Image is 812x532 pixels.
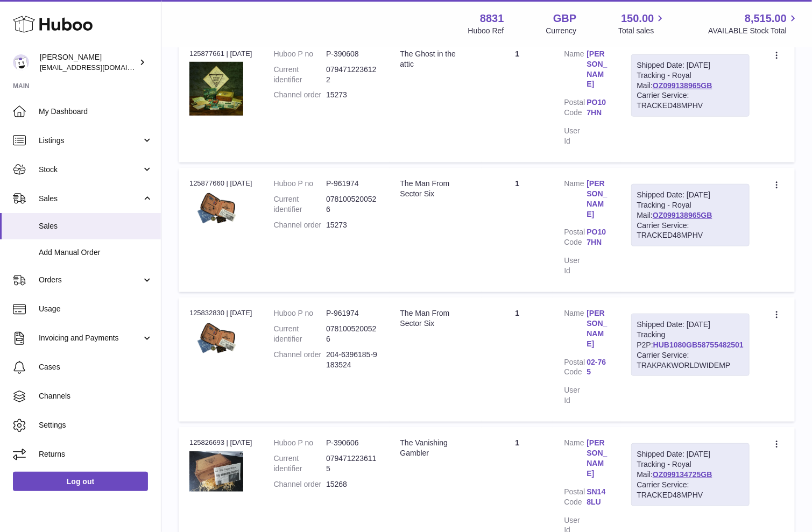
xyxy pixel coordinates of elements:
dt: Huboo P no [274,179,326,189]
dt: User Id [564,126,587,146]
a: 02-765 [587,357,609,378]
div: 125877661 | [DATE] [189,49,252,59]
img: DSC00255.png [189,191,243,228]
div: Huboo Ref [468,26,504,36]
dt: Channel order [274,220,326,230]
td: 1 [482,168,554,292]
div: Tracking P2P: [631,314,750,376]
div: [PERSON_NAME] [40,52,137,73]
span: AVAILABLE Stock Total [708,26,799,36]
span: Listings [39,136,142,146]
dt: Name [564,308,587,352]
dd: P-390606 [326,438,378,448]
div: Tracking - Royal Mail: [631,54,750,117]
img: 1640117806.jpg [189,451,243,492]
img: 1640118029.jpg [189,62,243,116]
dt: Huboo P no [274,308,326,318]
dt: Channel order [274,479,326,490]
dt: Current identifier [274,194,326,215]
div: 125832830 | [DATE] [189,308,252,318]
span: Sales [39,221,153,231]
dt: Current identifier [274,65,326,85]
dt: Channel order [274,350,326,370]
dt: User Id [564,385,587,406]
a: [PERSON_NAME] [587,308,609,349]
strong: 8831 [480,11,504,26]
div: 125826693 | [DATE] [189,438,252,448]
a: PO10 7HN [587,227,609,247]
dd: 15268 [326,479,378,490]
div: Carrier Service: TRAKPAKWORLDWIDEMP [637,350,744,371]
dt: Huboo P no [274,438,326,448]
div: Tracking - Royal Mail: [631,184,750,246]
a: [PERSON_NAME] [587,49,609,90]
dt: Name [564,438,587,481]
div: Currency [546,26,577,36]
span: Stock [39,165,142,175]
div: Tracking - Royal Mail: [631,443,750,506]
dd: P-961974 [326,308,378,318]
dd: 15273 [326,90,378,100]
div: Carrier Service: TRACKED48MPHV [637,90,744,111]
dt: User Id [564,256,587,276]
strong: GBP [553,11,576,26]
span: 150.00 [621,11,654,26]
div: 125877660 | [DATE] [189,179,252,188]
td: 1 [482,38,554,162]
a: OZ099138965GB [653,211,712,219]
a: HUB1080GB58755482501 [653,341,744,349]
dt: Huboo P no [274,49,326,59]
a: OZ099138965GB [653,81,712,90]
a: SN14 8LU [587,487,609,507]
span: Orders [39,275,142,285]
dd: 204-6396185-9183524 [326,350,378,370]
div: Carrier Service: TRACKED48MPHV [637,221,744,241]
a: OZ099134725GB [653,470,712,479]
dt: Current identifier [274,324,326,344]
td: 1 [482,297,554,422]
img: DSC00255.png [189,322,243,358]
div: Shipped Date: [DATE] [637,449,744,459]
span: Settings [39,420,153,430]
a: Log out [13,472,148,491]
dd: 0781005200526 [326,194,378,215]
a: 8,515.00 AVAILABLE Stock Total [708,11,799,36]
dt: Name [564,179,587,222]
div: The Man From Sector Six [400,308,471,329]
span: Returns [39,449,153,459]
div: Shipped Date: [DATE] [637,190,744,200]
a: [PERSON_NAME] [587,438,609,479]
dd: 0794712236122 [326,65,378,85]
div: Shipped Date: [DATE] [637,60,744,70]
span: Sales [39,194,142,204]
span: 8,515.00 [745,11,787,26]
dd: 0781005200526 [326,324,378,344]
dd: 15273 [326,220,378,230]
div: Shipped Date: [DATE] [637,320,744,330]
dd: 0794712236115 [326,453,378,474]
div: The Ghost in the attic [400,49,471,69]
span: Add Manual Order [39,247,153,258]
dd: P-390608 [326,49,378,59]
dt: Channel order [274,90,326,100]
span: [EMAIL_ADDRESS][DOMAIN_NAME] [40,63,158,72]
div: Carrier Service: TRACKED48MPHV [637,480,744,500]
span: Usage [39,304,153,314]
div: The Vanishing Gambler [400,438,471,458]
span: Cases [39,362,153,372]
span: Invoicing and Payments [39,333,142,343]
dt: Postal Code [564,227,587,250]
dt: Current identifier [274,453,326,474]
span: My Dashboard [39,107,153,117]
a: 150.00 Total sales [618,11,666,36]
a: [PERSON_NAME] [587,179,609,219]
dt: Name [564,49,587,93]
dt: Postal Code [564,487,587,510]
dd: P-961974 [326,179,378,189]
dt: Postal Code [564,97,587,120]
span: Total sales [618,26,666,36]
dt: Postal Code [564,357,587,380]
a: PO10 7HN [587,97,609,118]
span: Channels [39,391,153,401]
div: The Man From Sector Six [400,179,471,199]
